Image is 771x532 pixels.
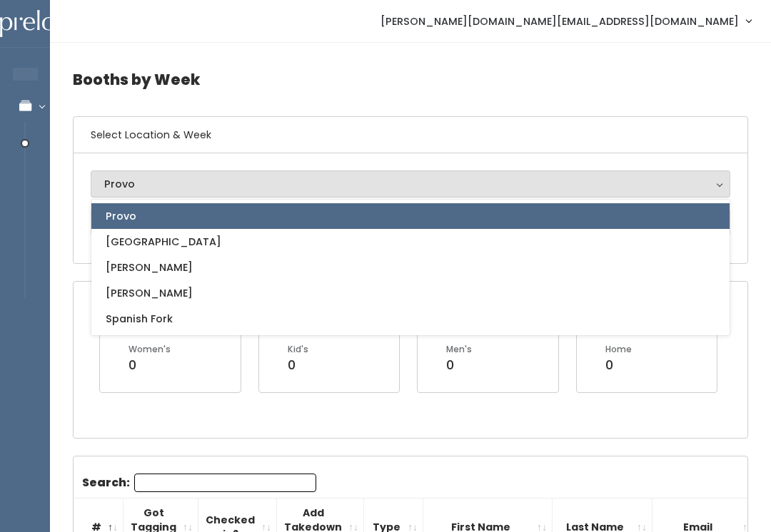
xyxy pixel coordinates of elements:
div: Provo [104,176,717,192]
h4: Booths by Week [73,60,748,99]
div: 0 [288,356,308,374]
label: Search: [82,474,316,492]
span: Provo [106,208,136,224]
input: Search: [134,474,316,492]
span: [GEOGRAPHIC_DATA] [106,234,221,250]
span: [PERSON_NAME] [106,260,193,275]
div: 0 [605,356,632,374]
div: Women's [128,343,171,356]
h6: Select Location & Week [74,117,747,153]
button: Provo [91,170,730,198]
div: Kid's [288,343,308,356]
span: [PERSON_NAME][DOMAIN_NAME][EMAIL_ADDRESS][DOMAIN_NAME] [381,14,739,29]
div: Home [605,343,632,356]
a: [PERSON_NAME][DOMAIN_NAME][EMAIL_ADDRESS][DOMAIN_NAME] [366,6,765,36]
div: 0 [446,356,472,374]
div: 0 [128,356,171,374]
span: [PERSON_NAME] [106,285,193,301]
span: Spanish Fork [106,311,173,327]
div: Men's [446,343,472,356]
